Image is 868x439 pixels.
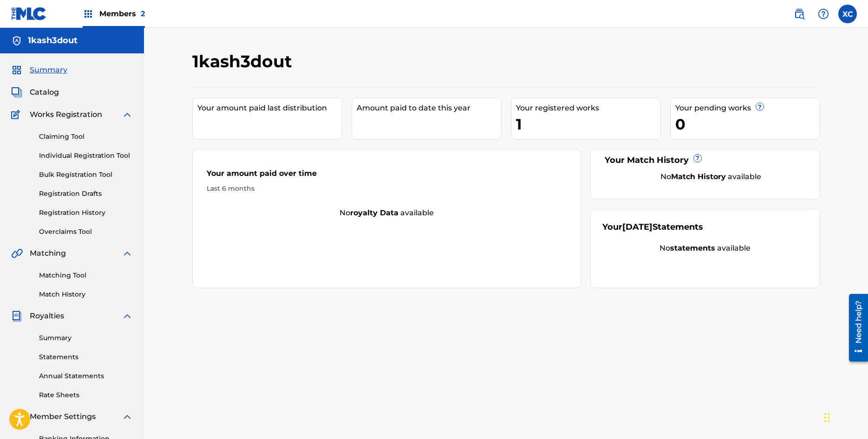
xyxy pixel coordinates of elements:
[197,103,342,114] div: Your amount paid last distribution
[822,394,868,439] iframe: Chat Widget
[516,103,660,114] div: Your registered works
[30,310,64,322] span: Royalties
[838,5,857,23] div: User Menu
[11,109,23,120] img: Works Registration
[756,103,764,110] span: ?
[671,172,726,181] strong: Match History
[39,151,133,161] a: Individual Registration Tool
[694,155,701,162] span: ?
[824,404,830,432] div: Drag
[11,65,67,76] a: SummarySummary
[39,132,133,142] a: Claiming Tool
[602,154,808,167] div: Your Match History
[11,248,23,259] img: Matching
[350,208,398,217] strong: royalty data
[207,184,567,194] div: Last 6 months
[30,87,59,98] span: Catalog
[11,87,22,98] img: Catalog
[602,221,703,233] div: Your Statements
[99,8,145,19] span: Members
[39,208,133,218] a: Registration History
[675,114,820,135] div: 0
[39,170,133,180] a: Bulk Registration Tool
[602,243,808,254] div: No available
[818,8,829,19] img: help
[39,333,133,343] a: Summary
[39,189,133,199] a: Registration Drafts
[141,9,145,18] span: 2
[11,7,47,20] img: MLC Logo
[39,290,133,299] a: Match History
[30,411,96,422] span: Member Settings
[39,390,133,400] a: Rate Sheets
[39,352,133,362] a: Statements
[11,310,22,322] img: Royalties
[516,114,660,135] div: 1
[357,103,501,114] div: Amount paid to date this year
[30,109,102,120] span: Works Registration
[670,244,715,252] strong: statements
[814,5,833,23] div: Help
[39,227,133,237] a: Overclaims Tool
[122,310,133,322] img: expand
[30,65,67,76] span: Summary
[622,222,653,232] span: [DATE]
[122,248,133,259] img: expand
[614,171,808,182] div: No available
[207,168,567,184] div: Your amount paid over time
[30,248,66,259] span: Matching
[790,5,809,23] a: Public Search
[11,411,22,422] img: Member Settings
[83,8,94,19] img: Top Rightsholders
[11,65,22,76] img: Summary
[11,87,59,98] a: CatalogCatalog
[192,51,297,72] h2: 1kash3dout
[28,35,78,46] h5: 1kash3dout
[11,35,22,46] img: Accounts
[39,371,133,381] a: Annual Statements
[675,103,820,114] div: Your pending works
[122,411,133,422] img: expand
[842,289,868,366] iframe: Resource Center
[193,207,581,219] div: No available
[39,271,133,280] a: Matching Tool
[122,109,133,120] img: expand
[794,8,805,19] img: search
